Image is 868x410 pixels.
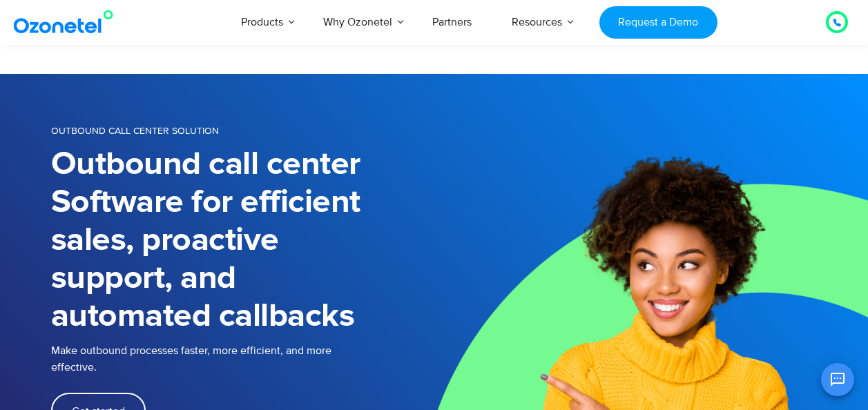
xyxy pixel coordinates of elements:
a: Request a Demo [599,6,717,39]
h1: Outbound call center Software for efficient sales, proactive support, and automated callbacks [51,146,434,335]
button: Open chat [821,363,854,396]
p: Make outbound processes faster, more efficient, and more effective. [51,342,434,375]
span: OUTBOUND CALL CENTER SOLUTION [51,125,219,137]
